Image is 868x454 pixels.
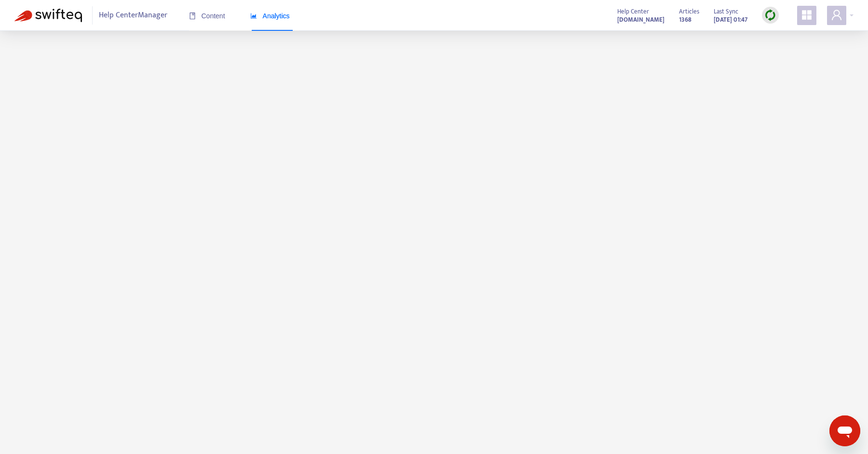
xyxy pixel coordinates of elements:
span: user [831,9,842,21]
span: Content [189,12,225,20]
span: Help Center Manager [99,6,167,25]
span: Analytics [250,12,290,20]
strong: [DOMAIN_NAME] [617,14,665,25]
span: book [189,13,196,19]
span: appstore [801,9,813,21]
strong: [DATE] 01:47 [714,14,747,25]
img: Swifteq [14,9,82,22]
span: Articles [679,6,699,17]
img: sync.dc5367851b00ba804db3.png [764,9,776,21]
iframe: Button to launch messaging window [829,415,860,446]
a: [DOMAIN_NAME] [617,14,665,25]
span: area-chart [250,13,257,19]
span: Last Sync [714,6,738,17]
strong: 1368 [679,14,692,25]
span: Help Center [617,6,649,17]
